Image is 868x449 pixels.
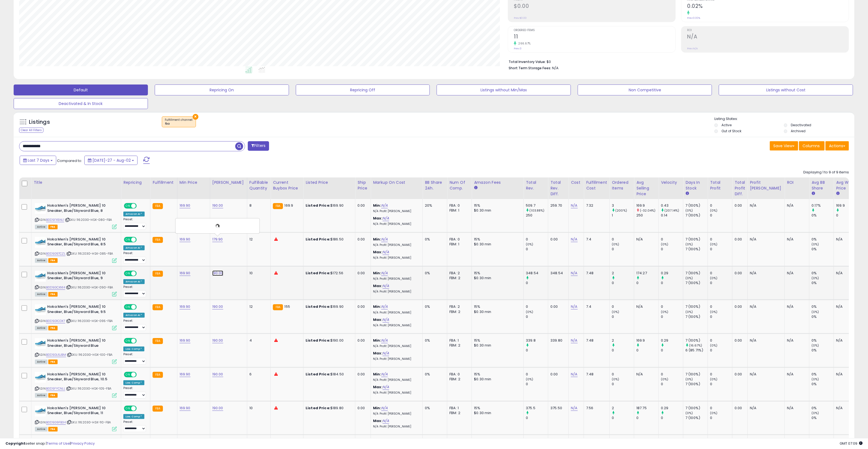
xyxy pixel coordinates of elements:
small: FBA [153,271,163,277]
button: Actions [825,141,849,150]
div: 15% [474,304,519,309]
small: (0%) [612,242,619,246]
span: [DATE]-27 - Aug-02 [93,158,131,163]
a: 190.00 [212,270,223,276]
div: Preset: [123,218,146,230]
p: N/A Profit [PERSON_NAME] [373,290,418,294]
button: × [193,114,198,120]
div: 0 [710,281,732,285]
div: 0 [836,213,858,218]
div: $169.90 [306,203,351,208]
div: Amazon AI * [123,212,145,216]
div: 0 [526,281,548,285]
div: 0.43 [661,203,683,208]
button: Filters [248,141,269,151]
div: Profit [PERSON_NAME] [750,180,782,191]
span: FBA [48,292,58,297]
div: Amazon AI * [123,245,145,250]
small: (0%) [685,208,693,213]
div: 250 [636,213,658,218]
div: 0 [710,213,732,218]
b: Max: [373,216,383,221]
small: (103.88%) [529,208,544,213]
span: | SKU: 1162030-HSK-085-FBA [66,251,113,256]
small: (0%) [812,242,819,246]
div: 0.00 [735,237,743,242]
p: Listing States: [714,116,854,122]
div: N/A [836,237,854,242]
label: Out of Stock [721,129,741,133]
small: FBA [273,304,283,310]
div: Fulfillment Cost [586,180,607,191]
a: 179.90 [212,237,223,242]
span: ON [124,237,131,242]
div: 3 [612,203,634,208]
div: 0.00 [550,237,564,242]
div: 348.54 [526,271,548,276]
button: Save View [770,141,798,150]
div: 7 (100%) [685,304,708,309]
div: ASIN: [35,237,117,262]
a: Terms of Use [47,441,70,446]
b: Max: [373,249,383,255]
div: Total Rev. Diff. [550,180,566,197]
div: Fulfillable Quantity [249,180,268,191]
a: N/A [383,351,389,356]
div: 0 [710,247,732,252]
div: 0.00 [735,304,743,309]
div: Ordered Items [612,180,632,191]
h2: 11 [514,34,675,41]
div: 0% [812,247,834,252]
small: (0%) [685,242,693,246]
div: $0.30 min [474,208,519,213]
div: 7 (100%) [685,203,708,208]
div: Total Rev. [526,180,546,191]
a: N/A [383,418,389,424]
a: N/A [571,304,577,309]
div: 15% [474,271,519,276]
a: B0D5G1CDX7 [46,319,65,323]
span: OFF [136,204,145,208]
div: Preset: [123,285,146,297]
button: Listings without Cost [719,85,853,95]
div: 0 [710,304,732,309]
div: 0 [710,203,732,208]
a: B0D5GL6JBM [46,352,66,357]
div: 7 (100%) [685,247,708,252]
div: 0% [425,271,443,276]
span: All listings currently available for purchase on Amazon [35,225,47,229]
div: 0.00 [357,304,366,309]
img: 41vD8x4VIdL._SL40_.jpg [35,271,46,282]
small: Prev: 3 [514,47,521,50]
img: 41vD8x4VIdL._SL40_.jpg [35,338,46,349]
span: ON [124,204,131,208]
a: N/A [381,405,388,411]
div: 7.48 [586,271,605,276]
div: N/A [636,304,654,309]
span: FBA [48,258,58,263]
div: 0.14 [661,213,683,218]
th: The percentage added to the cost of goods (COGS) that forms the calculator for Min & Max prices. [371,177,423,199]
label: Deactivated [791,123,811,127]
b: Min: [373,237,381,242]
button: Repricing Off [296,85,430,95]
div: 0.00 [550,304,564,309]
a: N/A [381,372,388,377]
a: N/A [383,216,389,221]
b: Max: [373,283,383,288]
div: 7 (100%) [685,213,708,218]
a: 169.90 [180,405,190,411]
a: N/A [571,203,577,208]
div: 7 (100%) [685,281,708,285]
div: 348.54 [550,271,564,276]
a: N/A [383,249,389,255]
small: (207.14%) [664,208,679,213]
div: 12 [249,237,266,242]
small: (0%) [710,208,718,213]
span: Fulfillment channel : [165,118,193,126]
div: N/A [836,304,854,309]
div: 509.7 [526,203,548,208]
small: (0%) [812,276,819,280]
div: 0% [425,304,443,309]
div: Total Profit [710,180,730,191]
